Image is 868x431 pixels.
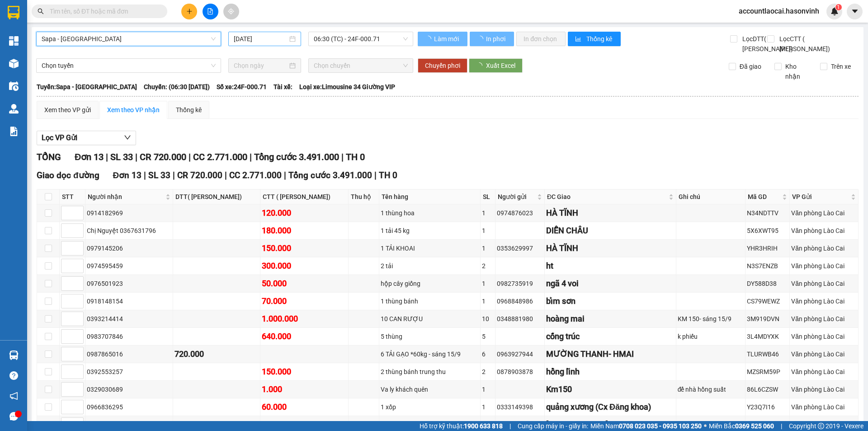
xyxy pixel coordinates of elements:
[546,260,675,272] div: ht
[546,401,675,413] div: quảng xương (Cx Đăng khoa)
[497,420,543,430] div: 0981864582
[497,367,543,377] div: 0878903878
[262,295,347,308] div: 70.000
[791,420,857,430] div: Văn phòng Lào Cai
[790,310,859,328] td: Văn phòng Lào Cai
[250,152,252,162] span: |
[790,293,859,310] td: Văn phòng Lào Cai
[434,34,460,44] span: Làm mới
[260,189,349,204] th: CTT ( [PERSON_NAME])
[482,367,494,377] div: 2
[791,314,857,324] div: Văn phòng Lào Cai
[44,105,91,115] div: Xem theo VP gửi
[87,314,171,324] div: 0393214414
[791,261,857,271] div: Văn phòng Lào Cai
[193,152,247,162] span: CC 2.771.000
[229,170,282,180] span: CC 2.771.000
[299,82,395,92] span: Loại xe: Limousine 34 Giường VIP
[420,421,503,431] span: Hỗ trợ kỹ thuật:
[745,310,790,328] td: 3M919DVN
[748,192,780,202] span: Mã GD
[374,170,377,180] span: |
[262,365,347,378] div: 150.000
[790,275,859,293] td: Văn phòng Lào Cai
[381,367,479,377] div: 2 thùng bánh trung thu
[482,420,494,430] div: 1
[381,384,479,394] div: Va ly khách quên
[791,226,857,236] div: Văn phòng Lào Cai
[776,34,831,54] span: Lọc CTT ( [PERSON_NAME])
[497,243,543,253] div: 0353629997
[546,365,675,378] div: hồng lĩnh
[87,296,171,306] div: 0918148154
[37,152,61,162] span: TỔNG
[349,189,379,204] th: Thu hộ
[207,8,213,14] span: file-add
[837,4,840,10] span: 1
[381,349,479,359] div: 6 TẢI GẠO *60kg - sáng 15/9
[791,367,857,377] div: Văn phòng Lào Cai
[470,32,514,46] button: In phơi
[745,328,790,346] td: 3L4MDYXK
[747,367,788,377] div: MZSRM59P
[262,260,347,272] div: 300.000
[497,402,543,412] div: 0333149398
[88,192,164,202] span: Người nhận
[381,420,479,430] div: hộp đồ gia dụng
[173,189,260,204] th: DTT( [PERSON_NAME])
[546,224,675,237] div: DIỄN CHÂU
[262,401,347,413] div: 60.000
[851,7,859,15] span: caret-down
[37,170,99,180] span: Giao dọc đường
[781,421,782,431] span: |
[482,243,494,253] div: 1
[42,32,216,46] span: Sapa - Hà Tĩnh
[87,332,171,341] div: 0983707846
[790,381,859,398] td: Văn phòng Lào Cai
[482,384,494,394] div: 1
[497,208,543,218] div: 0974876023
[476,62,486,69] span: loading
[124,134,131,141] span: down
[9,59,19,68] img: warehouse-icon
[747,208,788,218] div: N34NDTTV
[835,4,842,10] sup: 1
[42,132,77,143] span: Lọc VP Gửi
[381,332,479,341] div: 5 thùng
[50,6,156,16] input: Tìm tên, số ĐT hoặc mã đơn
[745,363,790,381] td: MZSRM59P
[381,402,479,412] div: 1 xốp
[790,346,859,363] td: Văn phòng Lào Cai
[575,36,583,43] span: bar-chart
[735,422,774,430] strong: 0369 525 060
[135,152,137,162] span: |
[818,423,824,429] span: copyright
[704,424,707,428] span: ⚪️
[482,296,494,306] div: 1
[381,279,479,289] div: hộp cây giống
[381,208,479,218] div: 1 thùng hoa
[782,62,813,81] span: Kho nhận
[546,418,675,431] div: [PERSON_NAME]
[482,402,494,412] div: 1
[747,332,788,341] div: 3L4MDYXK
[747,349,788,359] div: TLURWB46
[381,261,479,271] div: 2 tải
[87,367,171,377] div: 0392553257
[425,36,433,42] span: loading
[87,349,171,359] div: 0987865016
[87,402,171,412] div: 0966836295
[176,105,202,115] div: Thống kê
[486,61,515,71] span: Xuất Excel
[262,207,347,219] div: 120.000
[546,383,675,396] div: Km150
[284,170,286,180] span: |
[791,384,857,394] div: Văn phòng Lào Cai
[346,152,365,162] span: TH 0
[546,242,675,255] div: HÀ TĨNH
[148,170,170,180] span: SL 33
[42,59,216,72] span: Chọn tuyến
[87,261,171,271] div: 0974595459
[379,189,481,204] th: Tên hàng
[745,222,790,240] td: 5X6XWT95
